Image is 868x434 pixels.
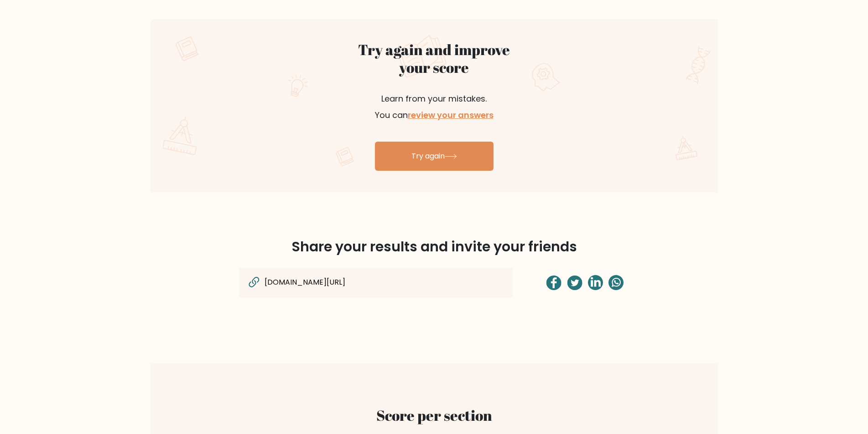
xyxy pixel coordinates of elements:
h2: Try again and improve your score [326,41,543,76]
h2: Score per section [194,407,674,424]
p: Learn from your mistakes. You can [326,80,543,134]
span: Share your results and invite your friends [291,237,577,256]
a: review your answers [408,109,494,121]
a: Try again [375,142,494,171]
